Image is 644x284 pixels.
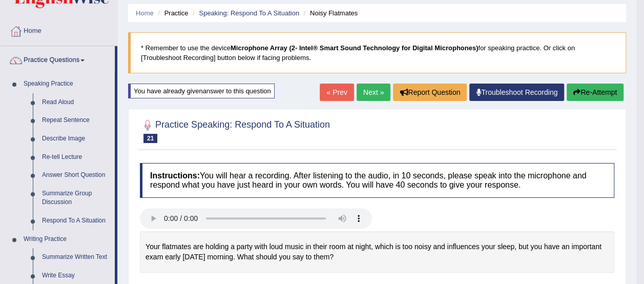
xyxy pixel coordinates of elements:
a: Read Aloud [37,93,115,112]
a: Home [1,17,117,43]
a: Speaking: Respond To A Situation [199,9,299,17]
button: Report Question [393,84,467,101]
li: Noisy Flatmates [301,8,358,18]
a: Re-tell Lecture [37,148,115,167]
a: Respond To A Situation [37,212,115,230]
div: Your flatmates are holding a party with loud music in their room at night, which is too noisy and... [140,231,614,273]
a: Speaking Practice [19,75,115,93]
h4: You will hear a recording. After listening to the audio, in 10 seconds, please speak into the mic... [140,163,614,197]
a: Repeat Sentence [37,111,115,130]
b: Instructions: [150,171,200,180]
a: « Prev [320,84,354,101]
a: Describe Image [37,130,115,148]
a: Practice Questions [1,46,115,72]
li: Practice [155,8,188,18]
a: Writing Practice [19,230,115,249]
div: You have already given answer to this question [128,84,275,98]
blockquote: * Remember to use the device for speaking practice. Or click on [Troubleshoot Recording] button b... [128,32,626,73]
a: Summarize Written Text [37,248,115,267]
button: Re-Attempt [567,84,624,101]
a: Next » [357,84,390,101]
a: Home [136,9,154,17]
a: Troubleshoot Recording [469,84,564,101]
b: Microphone Array (2- Intel® Smart Sound Technology for Digital Microphones) [231,44,478,52]
a: Summarize Group Discussion [37,185,115,212]
a: Answer Short Question [37,166,115,185]
span: 21 [143,134,157,143]
h2: Practice Speaking: Respond To A Situation [140,117,330,143]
